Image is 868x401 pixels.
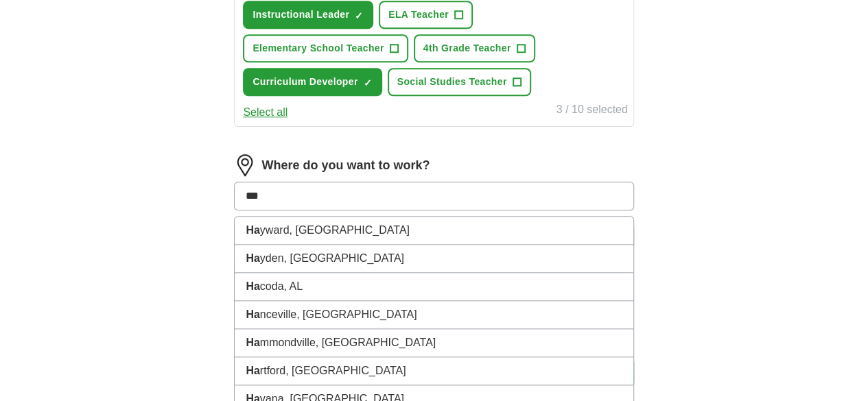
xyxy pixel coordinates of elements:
span: Social Studies Teacher [397,75,507,89]
span: ELA Teacher [388,8,449,22]
strong: Ha [246,337,259,348]
strong: Ha [246,308,259,320]
img: location.png [234,154,256,176]
li: rtford, [GEOGRAPHIC_DATA] [235,357,633,385]
li: coda, AL [235,273,633,301]
button: Social Studies Teacher [388,68,531,96]
li: nceville, [GEOGRAPHIC_DATA] [235,301,633,329]
strong: Ha [246,365,259,376]
strong: Ha [246,252,259,264]
button: 4th Grade Teacher [414,34,535,62]
button: Elementary School Teacher [243,34,408,62]
div: 3 / 10 selected [556,101,628,121]
span: 4th Grade Teacher [423,41,511,56]
span: Instructional Leader [253,8,349,22]
strong: Ha [246,224,259,236]
span: ✓ [355,10,363,21]
span: ✓ [364,77,372,88]
label: Where do you want to work? [261,156,430,175]
li: yward, [GEOGRAPHIC_DATA] [235,217,633,245]
button: Curriculum Developer✓ [243,68,382,96]
button: Instructional Leader✓ [243,1,373,29]
span: Curriculum Developer [253,75,357,89]
button: Select all [243,104,288,121]
span: Elementary School Teacher [253,41,384,56]
button: ELA Teacher [379,1,473,29]
strong: Ha [246,280,259,292]
li: yden, [GEOGRAPHIC_DATA] [235,245,633,273]
li: mmondville, [GEOGRAPHIC_DATA] [235,329,633,357]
